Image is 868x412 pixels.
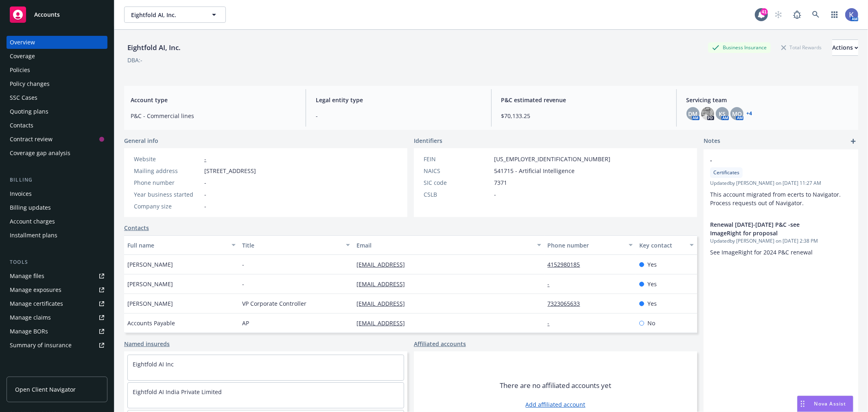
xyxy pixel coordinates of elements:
[124,224,149,232] a: Contacts
[10,133,52,146] div: Contract review
[761,8,768,15] div: 41
[7,368,107,376] div: Analytics hub
[7,119,107,132] a: Contacts
[7,187,107,200] a: Invoices
[548,241,624,250] div: Phone number
[124,136,158,145] span: General info
[356,241,532,250] div: Email
[7,325,107,338] a: Manage BORs
[7,283,107,296] a: Manage exposures
[704,214,858,263] div: Renewal [DATE]-[DATE] P&C -see ImageRight for proposalUpdatedby [PERSON_NAME] on [DATE] 2:38 PMSe...
[124,235,239,255] button: Full name
[356,280,411,288] a: [EMAIL_ADDRESS]
[10,339,72,352] div: Summary of insurance
[10,119,33,132] div: Contacts
[131,112,296,120] span: P&C - Commercial lines
[548,300,587,307] a: 7323065633
[124,42,184,53] div: Eightfold AI, Inc.
[544,235,636,255] button: Phone number
[494,155,610,163] span: [US_EMPLOYER_IDENTIFICATION_NUMBER]
[127,241,227,250] div: Full name
[127,260,173,269] span: [PERSON_NAME]
[7,258,107,266] div: Tools
[808,7,824,23] a: Search
[7,297,107,310] a: Manage certificates
[10,311,51,324] div: Manage claims
[10,325,48,338] div: Manage BORs
[10,50,35,63] div: Coverage
[710,180,852,187] span: Updated by [PERSON_NAME] on [DATE] 11:27 AM
[845,8,858,21] img: photo
[548,261,587,268] a: 4152980185
[501,96,667,104] span: P&C estimated revenue
[647,280,657,288] span: Yes
[133,388,222,396] a: Eightfold AI India Private Limited
[414,136,442,145] span: Identifiers
[7,3,107,26] a: Accounts
[356,319,411,327] a: [EMAIL_ADDRESS]
[134,178,201,187] div: Phone number
[814,400,846,407] span: Nova Assist
[10,147,70,160] div: Coverage gap analysis
[501,112,667,120] span: $70,133.25
[10,201,51,214] div: Billing updates
[10,77,50,90] div: Policy changes
[353,235,544,255] button: Email
[316,96,481,104] span: Legal entity type
[7,77,107,90] a: Policy changes
[239,235,354,255] button: Title
[7,133,107,146] a: Contract review
[124,7,226,23] button: Eightfold AI, Inc.
[7,229,107,242] a: Installment plans
[710,237,852,245] span: Updated by [PERSON_NAME] on [DATE] 2:38 PM
[134,167,201,175] div: Mailing address
[10,270,44,283] div: Manage files
[242,280,244,288] span: -
[7,105,107,118] a: Quoting plans
[204,190,206,199] span: -
[124,340,170,348] a: Named insureds
[127,280,173,288] span: [PERSON_NAME]
[719,110,726,118] span: KS
[242,260,244,269] span: -
[732,110,742,118] span: MQ
[10,36,35,49] div: Overview
[798,396,808,412] div: Drag to move
[7,176,107,184] div: Billing
[134,190,201,199] div: Year business started
[204,155,206,163] a: -
[494,190,496,199] span: -
[34,11,60,18] span: Accounts
[204,178,206,187] span: -
[500,381,611,390] span: There are no affiliated accounts yet
[127,319,175,327] span: Accounts Payable
[127,299,173,308] span: [PERSON_NAME]
[639,241,685,250] div: Key contact
[848,136,858,146] a: add
[710,156,831,164] span: -
[7,339,107,352] a: Summary of insurance
[356,300,411,307] a: [EMAIL_ADDRESS]
[797,396,853,412] button: Nova Assist
[15,385,76,394] span: Open Client Navigator
[526,400,586,409] a: Add affiliated account
[710,220,831,237] span: Renewal [DATE]-[DATE] P&C -see ImageRight for proposal
[204,202,206,210] span: -
[316,112,481,120] span: -
[134,155,201,163] div: Website
[494,167,575,175] span: 541715 - Artificial Intelligence
[647,299,657,308] span: Yes
[701,107,714,120] img: photo
[204,167,256,175] span: [STREET_ADDRESS]
[7,91,107,104] a: SSC Cases
[242,319,249,327] span: AP
[832,39,858,56] button: Actions
[131,11,201,19] span: Eightfold AI, Inc.
[10,91,37,104] div: SSC Cases
[7,201,107,214] a: Billing updates
[826,7,843,23] a: Switch app
[7,50,107,63] a: Coverage
[494,178,507,187] span: 7371
[242,241,341,250] div: Title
